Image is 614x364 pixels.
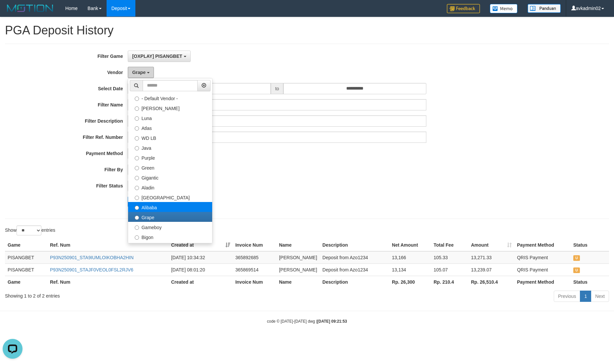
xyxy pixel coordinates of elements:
[128,172,212,182] label: Gigantic
[554,291,580,302] a: Previous
[528,4,561,13] img: panduan.png
[320,263,389,276] td: Deposit from Azo1234
[490,4,518,13] img: Button%20Memo.svg
[5,290,251,299] div: Showing 1 to 2 of 2 entries
[168,263,233,276] td: [DATE] 08:01:20
[135,146,139,150] input: Java
[135,216,139,220] input: Grape
[135,235,139,240] input: Bigon
[447,4,480,13] img: Feedback.jpg
[128,93,212,103] label: - Default Vendor -
[571,239,609,251] th: Status
[128,182,212,192] label: Aladin
[5,276,47,288] th: Game
[514,239,571,251] th: Payment Method
[135,225,139,230] input: Gameboy
[132,70,145,75] span: Grape
[233,263,276,276] td: 365869514
[320,251,389,264] td: Deposit from Azo1234
[50,267,133,272] a: P93N250901_STAJF0VEOL0FSL2RJV6
[47,276,168,288] th: Ref. Num
[389,276,431,288] th: Rp. 26,300
[168,276,233,288] th: Created at
[135,126,139,131] input: Atlas
[128,133,212,142] label: WD LB
[128,113,212,123] label: Luna
[271,83,283,94] span: to
[233,276,276,288] th: Invoice Num
[5,239,47,251] th: Game
[573,255,580,261] span: UNPAID
[128,162,212,172] label: Green
[128,51,190,62] button: [OXPLAY] PISANGBET
[128,192,212,202] label: [GEOGRAPHIC_DATA]
[5,24,609,37] h1: PGA Deposit History
[128,123,212,133] label: Atlas
[317,319,347,324] strong: [DATE] 09:21:53
[135,97,139,101] input: - Default Vendor -
[571,276,609,288] th: Status
[135,106,139,111] input: [PERSON_NAME]
[514,276,571,288] th: Payment Method
[5,3,55,13] img: MOTION_logo.png
[431,251,468,264] td: 105.33
[320,276,389,288] th: Description
[591,291,609,302] a: Next
[580,291,591,302] a: 1
[5,225,55,235] label: Show entries
[267,319,347,324] small: code © [DATE]-[DATE] dwg |
[135,186,139,190] input: Aladin
[128,242,212,252] label: Allstar
[5,251,47,264] td: PISANGBET
[431,276,468,288] th: Rp. 210.4
[389,263,431,276] td: 13,134
[135,196,139,200] input: [GEOGRAPHIC_DATA]
[50,255,134,260] a: P93N250901_STA9IUMLOIKOBHA2HIN
[132,54,182,59] span: [OXPLAY] PISANGBET
[514,251,571,264] td: QRIS Payment
[468,276,514,288] th: Rp. 26,510.4
[233,251,276,264] td: 365892685
[468,239,514,251] th: Amount: activate to sort column ascending
[135,206,139,210] input: Alibaba
[128,212,212,222] label: Grape
[128,202,212,212] label: Alibaba
[47,239,168,251] th: Ref. Num
[128,232,212,242] label: Bigon
[276,251,320,264] td: [PERSON_NAME]
[135,176,139,180] input: Gigantic
[276,263,320,276] td: [PERSON_NAME]
[431,239,468,251] th: Total Fee
[135,156,139,160] input: Purple
[135,136,139,141] input: WD LB
[573,267,580,273] span: UNPAID
[276,239,320,251] th: Name
[5,263,47,276] td: PISANGBET
[17,225,41,235] select: Showentries
[431,263,468,276] td: 105.07
[128,222,212,232] label: Gameboy
[168,239,233,251] th: Created at: activate to sort column ascending
[276,276,320,288] th: Name
[135,166,139,170] input: Green
[128,152,212,162] label: Purple
[233,239,276,251] th: Invoice Num
[389,251,431,264] td: 13,166
[135,116,139,121] input: Luna
[128,67,154,78] button: Grape
[3,3,23,22] button: Open LiveChat chat widget
[168,251,233,264] td: [DATE] 10:34:32
[320,239,389,251] th: Description
[389,239,431,251] th: Net Amount
[128,103,212,113] label: [PERSON_NAME]
[128,142,212,152] label: Java
[514,263,571,276] td: QRIS Payment
[468,263,514,276] td: 13,239.07
[468,251,514,264] td: 13,271.33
